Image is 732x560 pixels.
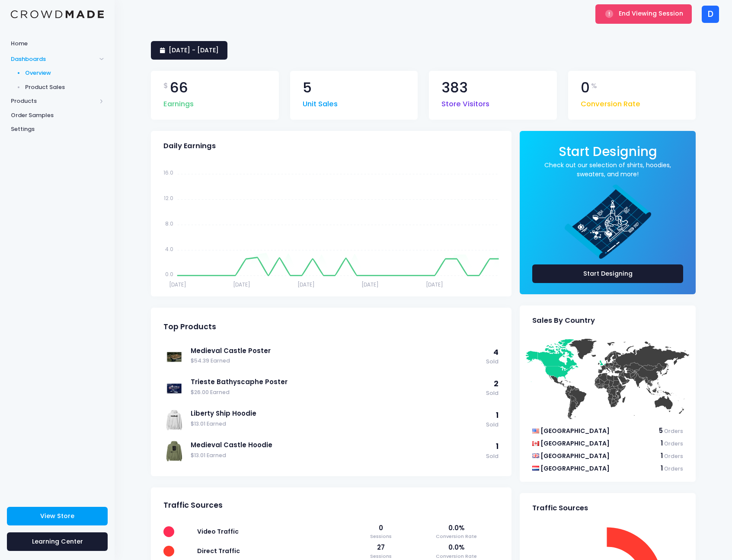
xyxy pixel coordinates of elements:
[169,280,186,288] tspan: [DATE]
[559,150,657,158] a: Start Designing
[303,95,338,110] span: Unit Sales
[164,194,173,202] tspan: 12.0
[191,452,482,460] span: $13.01 Earned
[414,533,499,540] span: Conversion Rate
[496,441,499,452] span: 1
[355,533,406,540] span: Sessions
[532,161,683,179] a: Check out our selection of shirts, hoodies, sweaters, and more!
[486,452,499,461] span: Sold
[197,527,239,536] span: Video Traffic
[661,464,663,473] span: 1
[32,537,83,546] span: Learning Center
[165,245,173,252] tspan: 4.0
[191,388,482,397] span: $26.00 Earned
[197,547,240,555] span: Direct Traffic
[11,97,96,105] span: Products
[11,111,104,120] span: Order Samples
[540,426,610,435] span: [GEOGRAPHIC_DATA]
[659,426,663,435] span: 5
[664,452,683,460] span: Orders
[11,10,104,19] img: Logo
[355,553,406,560] span: Sessions
[532,504,588,512] span: Traffic Sources
[540,439,610,448] span: [GEOGRAPHIC_DATA]
[165,220,173,227] tspan: 8.0
[191,377,482,387] a: Trieste Bathyscaphe Poster
[163,81,168,91] span: $
[355,523,406,533] span: 0
[361,280,379,288] tspan: [DATE]
[540,452,610,460] span: [GEOGRAPHIC_DATA]
[191,346,482,356] a: Medieval Castle Poster
[170,81,188,95] span: 66
[163,169,173,176] tspan: 16.0
[233,280,250,288] tspan: [DATE]
[191,420,482,428] span: $13.01 Earned
[581,95,640,110] span: Conversion Rate
[297,280,315,288] tspan: [DATE]
[664,440,683,447] span: Orders
[496,410,499,420] span: 1
[414,553,499,560] span: Conversion Rate
[619,9,683,18] span: End Viewing Session
[426,280,443,288] tspan: [DATE]
[559,143,657,160] span: Start Designing
[591,81,597,91] span: %
[163,95,194,110] span: Earnings
[303,81,312,95] span: 5
[25,83,104,92] span: Product Sales
[664,427,683,435] span: Orders
[486,389,499,398] span: Sold
[532,264,683,283] a: Start Designing
[163,142,216,150] span: Daily Earnings
[11,55,96,64] span: Dashboards
[11,39,104,48] span: Home
[40,512,74,520] span: View Store
[532,316,595,325] span: Sales By Country
[191,357,482,365] span: $54.39 Earned
[493,347,499,357] span: 4
[441,95,489,110] span: Store Visitors
[494,379,499,389] span: 2
[486,421,499,429] span: Sold
[414,523,499,533] span: 0.0%
[661,451,663,460] span: 1
[169,46,219,54] span: [DATE] - [DATE]
[25,69,104,77] span: Overview
[191,440,482,450] a: Medieval Castle Hoodie
[540,464,610,473] span: [GEOGRAPHIC_DATA]
[702,6,719,23] div: D
[441,81,468,95] span: 383
[165,270,173,278] tspan: 0.0
[664,465,683,472] span: Orders
[355,543,406,552] span: 27
[595,4,692,23] button: End Viewing Session
[191,409,482,418] a: Liberty Ship Hoodie
[414,543,499,552] span: 0.0%
[486,358,499,366] span: Sold
[151,41,227,60] a: [DATE] - [DATE]
[661,439,663,448] span: 1
[11,125,104,134] span: Settings
[163,322,216,331] span: Top Products
[7,532,108,551] a: Learning Center
[581,81,590,95] span: 0
[7,507,108,525] a: View Store
[163,501,223,510] span: Traffic Sources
